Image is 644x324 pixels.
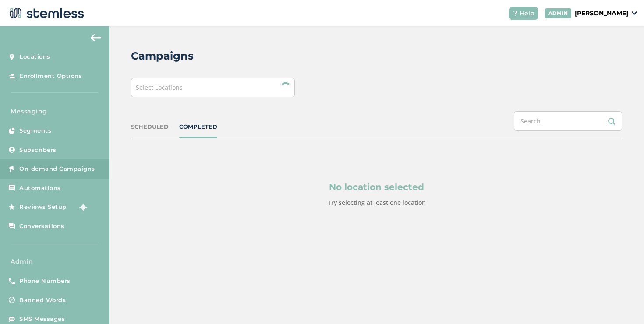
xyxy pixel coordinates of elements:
[632,11,637,15] img: icon_down-arrow-small-66adaf34.svg
[19,203,67,211] span: Reviews Setup
[73,198,91,216] img: glitter-stars-b7820f95.gif
[600,282,644,324] iframe: Chat Widget
[179,123,217,131] div: COMPLETED
[19,184,61,193] span: Automations
[19,146,57,155] span: Subscribers
[328,198,426,207] label: Try selecting at least one location
[19,72,82,81] span: Enrollment Options
[7,4,84,22] img: logo-dark-0685b13c.svg
[19,53,50,61] span: Locations
[19,315,65,324] span: SMS Messages
[520,9,534,18] span: Help
[136,83,183,92] span: Select Locations
[19,165,95,173] span: On-demand Campaigns
[131,123,169,131] div: SCHEDULED
[513,11,518,16] img: icon-help-white-03924b79.svg
[514,111,622,131] input: Search
[19,127,51,135] span: Segments
[19,222,64,231] span: Conversations
[173,180,580,194] p: No location selected
[19,277,71,285] span: Phone Numbers
[19,296,66,305] span: Banned Words
[545,8,572,18] div: ADMIN
[131,48,194,64] h2: Campaigns
[575,9,628,18] p: [PERSON_NAME]
[91,34,101,41] img: icon-arrow-back-accent-c549486e.svg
